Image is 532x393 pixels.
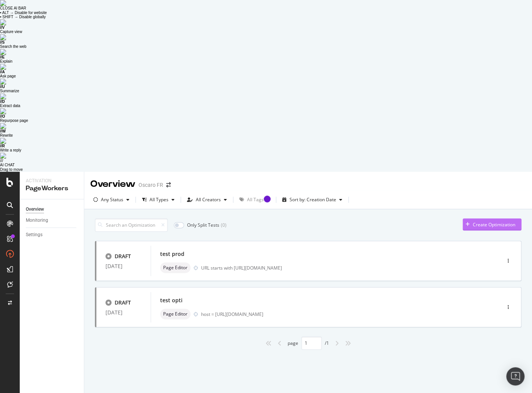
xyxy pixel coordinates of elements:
div: Tooltip anchor [264,196,271,202]
div: test opti [160,297,183,304]
div: All Tags [247,197,264,202]
button: Any Status [90,194,132,206]
div: DRAFT [115,299,131,306]
button: Sort by: Creation Date [279,194,345,206]
div: Monitoring [26,216,48,224]
div: neutral label [160,309,190,319]
div: Open Intercom Messenger [506,367,524,385]
input: Search an Optimization [95,218,168,232]
div: Any Status [101,197,123,202]
div: [DATE] [105,263,142,269]
div: [DATE] [105,309,142,316]
div: All Types [150,197,168,202]
div: Activation [26,178,78,184]
a: Monitoring [26,216,79,224]
button: All Tags [236,194,273,206]
div: Create Optimization [473,221,515,228]
div: Only Split Tests [187,222,219,228]
a: Overview [26,205,79,213]
div: ( 0 ) [221,222,227,228]
div: test prod [160,250,184,258]
div: All Creators [196,197,221,202]
span: Page Editor [163,312,187,316]
div: Overview [26,205,44,213]
div: Sort by: Creation Date [290,197,336,202]
div: Overview [90,178,135,191]
a: Settings [26,231,79,239]
span: Page Editor [163,265,187,270]
div: Oscaro FR [139,181,163,189]
button: All Types [139,194,178,206]
div: angle-left [275,337,285,349]
div: angle-right [332,337,342,349]
div: host = [URL][DOMAIN_NAME] [201,311,468,317]
div: DRAFT [115,253,131,260]
div: Settings [26,231,42,239]
div: arrow-right-arrow-left [166,182,171,188]
div: angles-left [263,337,275,349]
button: Create Optimization [463,218,521,230]
div: neutral label [160,262,190,273]
div: page / 1 [288,336,329,350]
div: URL starts with [URL][DOMAIN_NAME] [201,265,468,271]
div: PageWorkers [26,184,78,193]
button: All Creators [184,194,230,206]
div: angles-right [342,337,354,349]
